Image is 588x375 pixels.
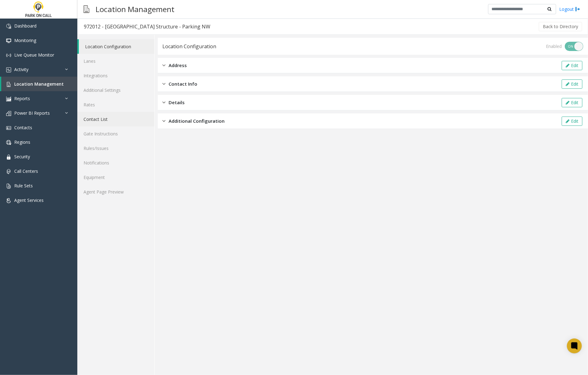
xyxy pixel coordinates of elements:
[6,96,11,101] img: 'icon'
[77,54,154,68] a: Lanes
[14,183,33,189] span: Rule Sets
[546,43,562,49] div: Enabled
[6,198,11,203] img: 'icon'
[6,67,11,72] img: 'icon'
[77,112,154,126] a: Contact List
[6,140,11,145] img: 'icon'
[562,79,582,89] button: Edit
[162,62,165,69] img: closed
[562,61,582,70] button: Edit
[6,38,11,43] img: 'icon'
[14,125,32,130] span: Contacts
[14,52,54,58] span: Live Queue Monitor
[6,82,11,87] img: 'icon'
[14,37,36,43] span: Monitoring
[169,117,225,125] span: Additional Configuration
[559,6,580,12] a: Logout
[77,156,154,170] a: Notifications
[169,62,187,69] span: Address
[6,24,11,29] img: 'icon'
[562,98,582,107] button: Edit
[77,83,154,97] a: Additional Settings
[14,168,38,174] span: Call Centers
[14,197,44,203] span: Agent Services
[14,81,64,87] span: Location Management
[162,80,165,87] img: closed
[77,185,154,199] a: Agent Page Preview
[79,39,154,54] a: Location Configuration
[539,22,582,31] button: Back to Directory
[562,117,582,126] button: Edit
[77,141,154,156] a: Rules/Issues
[6,111,11,116] img: 'icon'
[169,80,197,87] span: Contact Info
[77,170,154,185] a: Equipment
[84,2,89,17] img: pageIcon
[77,68,154,83] a: Integrations
[77,97,154,112] a: Rates
[162,42,216,50] div: Location Configuration
[14,154,30,160] span: Security
[14,139,30,145] span: Regions
[575,6,580,12] img: logout
[77,126,154,141] a: Gate Instructions
[14,66,28,72] span: Activity
[162,117,165,125] img: closed
[6,126,11,130] img: 'icon'
[169,99,185,106] span: Details
[162,99,165,106] img: closed
[84,23,210,31] div: 972012 - [GEOGRAPHIC_DATA] Structure - Parking NW
[6,53,11,58] img: 'icon'
[6,155,11,160] img: 'icon'
[14,23,36,29] span: Dashboard
[6,184,11,189] img: 'icon'
[14,110,50,116] span: Power BI Reports
[92,2,178,17] h3: Location Management
[6,169,11,174] img: 'icon'
[1,77,77,91] a: Location Management
[14,96,30,101] span: Reports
